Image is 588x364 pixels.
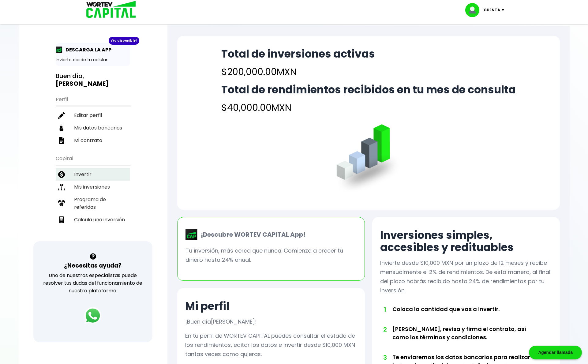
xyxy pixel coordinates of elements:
h2: Mi perfil [185,300,229,312]
img: invertir-icon.b3b967d7.svg [58,171,65,178]
p: ¡Buen día ! [185,317,257,326]
img: editar-icon.952d3147.svg [58,112,65,119]
span: 3 [383,353,386,362]
a: Mis inversiones [56,181,130,193]
span: [PERSON_NAME] [211,318,255,325]
span: 1 [383,305,386,314]
p: Cuenta [484,6,500,15]
h3: Buen día, [56,72,130,88]
h4: $200,000.00 MXN [221,65,375,79]
img: calculadora-icon.17d418c4.svg [58,216,65,223]
p: DESCARGA LA APP [62,46,111,54]
img: app-icon [56,47,62,53]
a: Mis datos bancarios [56,122,130,134]
p: Invierte desde $10,000 MXN por un plazo de 12 meses y recibe mensualmente el 2% de rendimientos. ... [380,258,552,295]
li: [PERSON_NAME], revisa y firma el contrato, así como los términos y condiciones. [392,325,535,353]
li: Coloca la cantidad que vas a invertir. [392,305,535,325]
span: 2 [383,325,386,334]
p: En tu perfil de WORTEV CAPITAL puedes consultar el estado de los rendimientos, editar los datos e... [185,331,357,359]
ul: Capital [56,152,130,241]
img: recomiendanos-icon.9b8e9327.svg [58,200,65,207]
h2: Total de rendimientos recibidos en tu mes de consulta [221,84,516,96]
div: ¡Ya disponible! [109,37,139,45]
h2: Total de inversiones activas [221,48,375,60]
div: Agendar llamada [529,346,582,359]
img: profile-image [465,3,484,17]
p: Uno de nuestros especialistas puede resolver tus dudas del funcionamiento de nuestra plataforma. [41,272,144,295]
a: Mi contrato [56,134,130,147]
img: datos-icon.10cf9172.svg [58,125,65,131]
img: logos_whatsapp-icon.242b2217.svg [84,307,101,324]
a: Invertir [56,168,130,181]
h4: $40,000.00 MXN [221,101,516,114]
p: Tu inversión, más cerca que nunca. Comienza a crecer tu dinero hasta 24% anual. [185,246,357,265]
h3: ¿Necesitas ayuda? [64,261,122,270]
b: [PERSON_NAME] [56,79,109,88]
img: grafica.516fef24.png [334,124,403,194]
p: Invierte desde tu celular [56,57,130,63]
a: Programa de referidos [56,193,130,213]
img: wortev-capital-app-icon [185,229,198,240]
a: Editar perfil [56,109,130,122]
img: icon-down [500,9,508,11]
img: inversiones-icon.6695dc30.svg [58,184,65,190]
p: ¡Descubre WORTEV CAPITAL App! [198,230,305,239]
img: contrato-icon.f2db500c.svg [58,137,65,144]
a: Calcula una inversión [56,213,130,226]
h2: Inversiones simples, accesibles y redituables [380,229,552,253]
ul: Perfil [56,92,130,147]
